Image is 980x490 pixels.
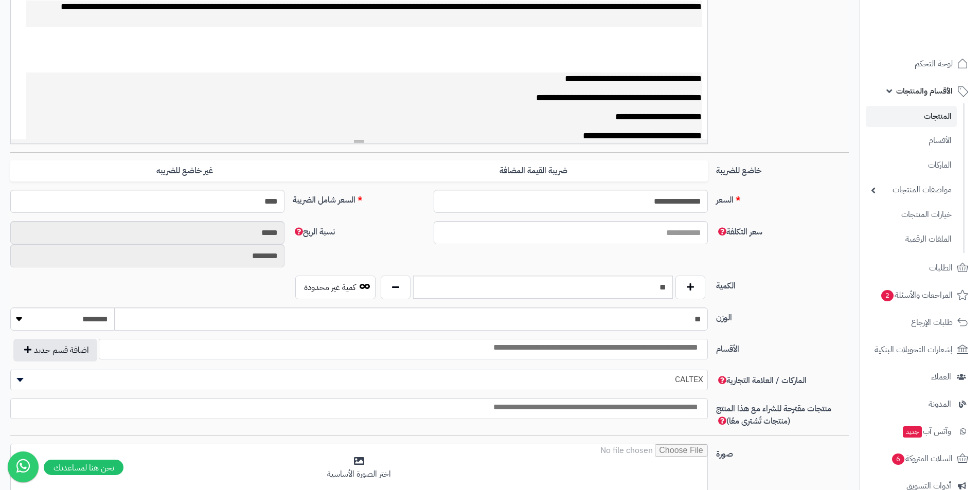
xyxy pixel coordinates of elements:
[910,8,970,29] img: logo-2.png
[866,51,974,76] a: لوحة التحكم
[293,226,335,238] span: نسبة الربح
[10,160,359,182] label: غير خاضع للضريبه
[866,130,957,152] a: الأقسام
[712,307,853,324] label: الوزن
[911,315,953,330] span: طلبات الإرجاع
[11,372,707,387] span: CALTEX
[866,310,974,335] a: طلبات الإرجاع
[13,339,97,361] button: اضافة قسم جديد
[866,446,974,471] a: السلات المتروكة6
[880,288,953,302] span: المراجعات والأسئلة
[712,276,853,292] label: الكمية
[716,374,807,387] span: الماركات / العلامة التجارية
[289,190,430,206] label: السعر شامل الضريبة
[866,392,974,416] a: المدونة
[712,160,853,177] label: خاضع للضريبة
[716,226,762,238] span: سعر التكلفة
[891,451,953,466] span: السلات المتروكة
[359,160,708,182] label: ضريبة القيمة المضافة
[866,106,957,127] a: المنتجات
[866,154,957,176] a: الماركات
[866,256,974,280] a: الطلبات
[10,370,708,390] span: CALTEX
[881,290,894,301] span: 2
[931,370,951,384] span: العملاء
[929,397,951,411] span: المدونة
[896,84,953,98] span: الأقسام والمنتجات
[866,283,974,307] a: المراجعات والأسئلة2
[866,419,974,444] a: وآتس آبجديد
[866,365,974,389] a: العملاء
[866,337,974,362] a: إشعارات التحويلات البنكية
[866,204,957,226] a: خيارات المنتجات
[866,179,957,201] a: مواصفات المنتجات
[915,57,953,71] span: لوحة التحكم
[866,228,957,250] a: الملفات الرقمية
[902,424,951,439] span: وآتس آب
[712,339,853,355] label: الأقسام
[929,261,953,275] span: الطلبات
[712,190,853,206] label: السعر
[716,403,831,427] span: منتجات مقترحة للشراء مع هذا المنتج (منتجات تُشترى معًا)
[875,342,953,357] span: إشعارات التحويلات البنكية
[903,426,922,438] span: جديد
[892,453,904,465] span: 6
[712,444,853,460] label: صورة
